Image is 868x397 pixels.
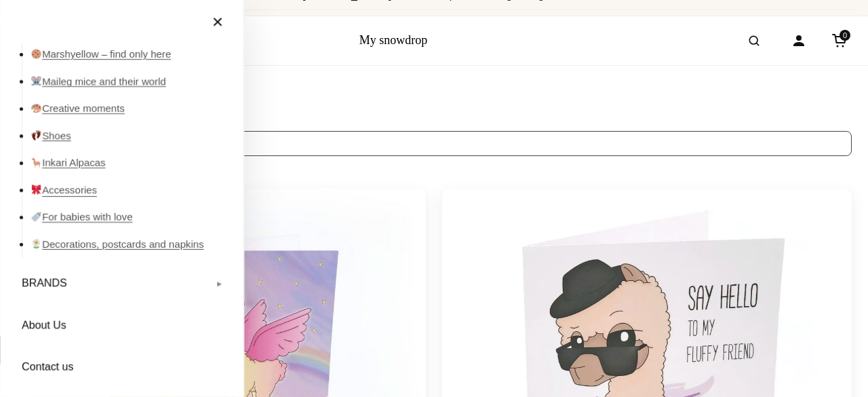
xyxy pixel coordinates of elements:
img: 👣 [31,130,41,140]
a: Accessories [31,176,230,204]
a: Inkari Alpacas [31,149,230,176]
img: 🌼 [31,239,41,249]
img: 🍼 [31,212,41,222]
a: Marshyellow – find only here [31,41,230,68]
img: 🍪 [31,49,41,59]
img: 🦙 [31,157,41,168]
img: 🎨 [31,103,41,113]
button: Close menu [199,7,237,37]
a: About Us [14,308,230,342]
a: Contact us [14,350,230,384]
img: 🐭 [31,76,41,86]
a: Account [784,26,814,56]
a: Maileg mice and their world [31,68,230,95]
a: My snowdrop [359,33,428,47]
a: Cart [825,26,854,56]
a: Shoes [31,122,230,149]
select: Shop order [16,131,852,157]
span: 0 [840,30,850,41]
a: BRANDS [14,266,230,300]
a: For babies with love [31,204,230,231]
a: Creative moments [31,95,230,122]
button: Open search [735,22,773,60]
img: 🎀 [31,185,41,195]
a: Decorations, postcards and napkins [31,231,230,258]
